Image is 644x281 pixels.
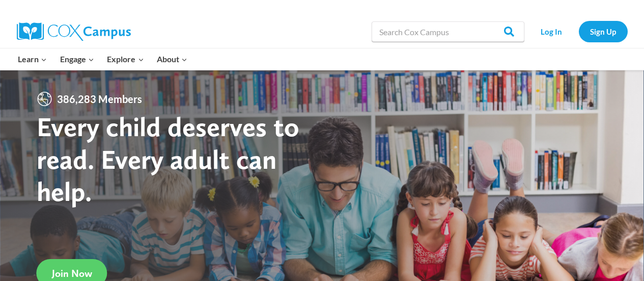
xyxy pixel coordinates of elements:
[17,22,131,41] img: Cox Campus
[53,91,146,107] span: 386,283 Members
[157,53,187,66] span: About
[60,53,94,66] span: Engage
[37,110,299,208] strong: Every child deserves to read. Every adult can help.
[579,21,628,42] a: Sign Up
[529,21,628,42] nav: Secondary Navigation
[52,267,92,279] span: Join Now
[107,53,144,66] span: Explore
[12,48,194,70] nav: Primary Navigation
[529,21,574,42] a: Log In
[18,53,47,66] span: Learn
[372,21,524,42] input: Search Cox Campus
